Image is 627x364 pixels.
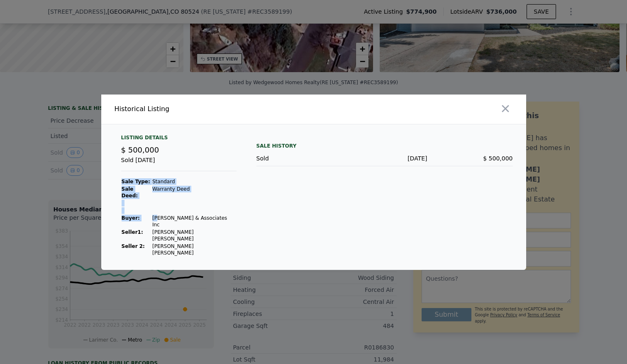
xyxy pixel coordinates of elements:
[256,141,513,151] div: Sale History
[342,154,427,163] div: [DATE]
[122,229,143,235] strong: Seller 1 :
[152,214,237,228] td: [PERSON_NAME] & Associates Inc
[115,104,310,114] div: Historical Listing
[152,178,237,185] td: Standard
[152,243,237,257] td: [PERSON_NAME] [PERSON_NAME]
[122,243,145,249] strong: Seller 2:
[121,156,237,171] div: Sold [DATE]
[121,146,159,154] span: $ 500,000
[152,185,237,199] td: Warranty Deed
[122,186,138,199] strong: Sale Deed:
[122,179,150,184] strong: Sale Type:
[256,154,342,163] div: Sold
[122,215,140,221] strong: Buyer :
[152,228,237,243] td: [PERSON_NAME] [PERSON_NAME]
[121,134,237,144] div: Listing Details
[483,155,512,162] span: $ 500,000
